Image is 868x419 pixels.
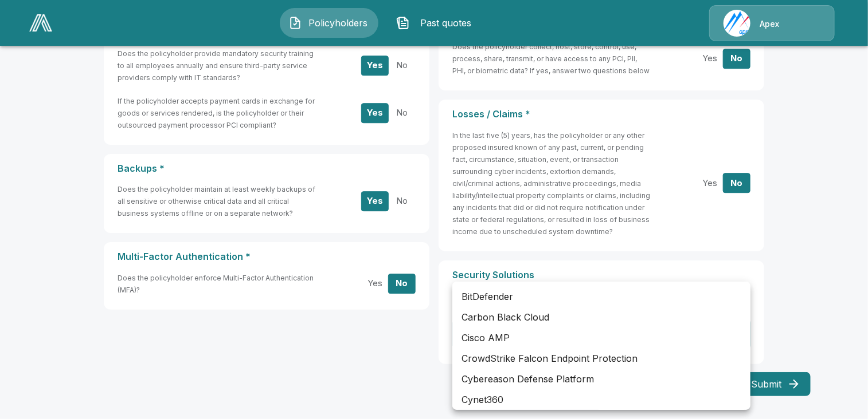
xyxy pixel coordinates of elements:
li: Cisco AMP [452,327,750,348]
li: Carbon Black Cloud [452,307,750,327]
li: BitDefender [452,286,750,307]
li: Cybereason Defense Platform [452,369,750,389]
li: Cynet360 [452,389,750,410]
li: CrowdStrike Falcon Endpoint Protection [452,348,750,369]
